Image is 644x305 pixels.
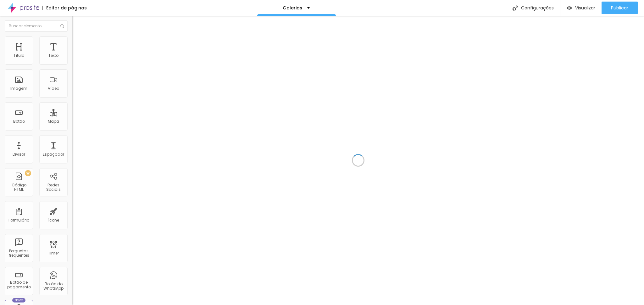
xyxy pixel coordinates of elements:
span: Publicar [611,5,628,10]
div: Título [14,53,24,58]
div: Divisor [13,152,25,157]
div: Formulário [8,218,29,222]
div: Timer [48,251,59,255]
div: Texto [48,53,58,58]
img: Icone [60,24,64,28]
input: Buscar elemento [5,20,68,32]
button: Visualizar [560,2,602,14]
button: Publicar [602,2,638,14]
p: Galerias [283,6,302,10]
div: Mapa [48,119,59,124]
div: Código HTML [6,183,31,192]
div: Vídeo [48,86,59,91]
div: Perguntas frequentes [6,249,31,258]
div: Imagem [10,86,27,91]
div: Botão do WhatsApp [41,282,66,291]
div: Ícone [48,218,59,222]
div: Novo [12,298,26,302]
span: Visualizar [575,5,595,10]
img: view-1.svg [567,5,572,11]
div: Botão de pagamento [6,280,31,289]
img: Icone [513,5,518,11]
div: Espaçador [43,152,64,157]
div: Botão [13,119,25,124]
div: Editor de páginas [42,6,87,10]
div: Redes Sociais [41,183,66,192]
